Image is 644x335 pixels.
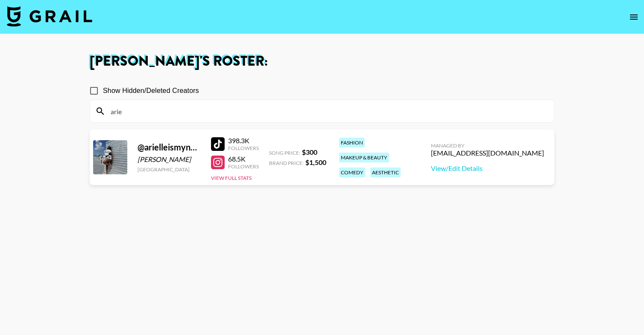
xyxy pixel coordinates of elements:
[625,9,642,26] button: open drawer
[103,86,199,96] span: Show Hidden/Deleted Creators
[228,163,259,170] div: Followers
[339,138,365,147] div: fashion
[228,136,259,145] div: 398.3K
[138,142,201,153] div: @ arielleismynam3
[138,166,201,173] div: [GEOGRAPHIC_DATA]
[211,175,252,181] button: View Full Stats
[138,155,201,164] div: [PERSON_NAME]
[90,55,554,68] h1: [PERSON_NAME] 's Roster:
[431,164,544,173] a: View/Edit Details
[7,6,92,26] img: Grail Talent
[339,167,365,177] div: comedy
[370,167,401,177] div: aesthetic
[228,155,259,163] div: 68.5K
[339,153,389,162] div: makeup & beauty
[305,158,326,166] strong: $ 1,500
[431,149,544,157] div: [EMAIL_ADDRESS][DOMAIN_NAME]
[105,104,549,118] input: Search by User Name
[228,145,259,151] div: Followers
[269,150,300,156] span: Song Price:
[269,160,304,166] span: Brand Price:
[302,148,317,156] strong: $ 300
[431,142,544,149] div: Managed By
